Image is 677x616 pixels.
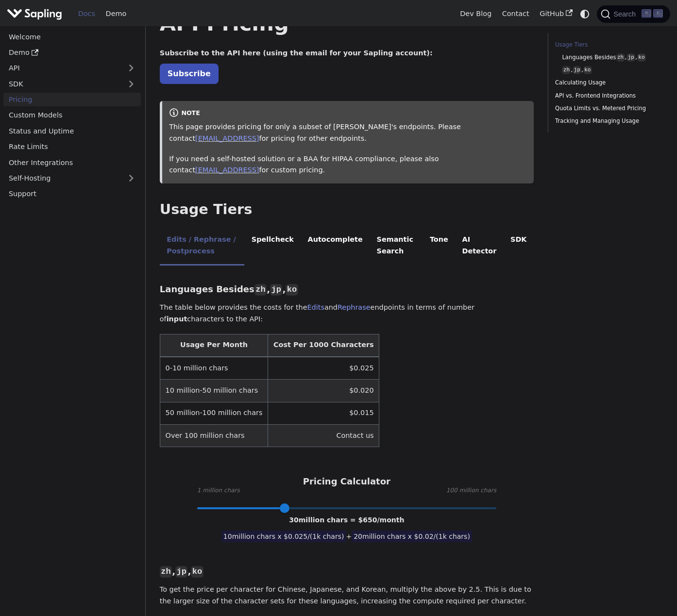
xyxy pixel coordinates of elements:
span: Search [610,10,642,18]
a: Rephrase [338,303,371,311]
li: Autocomplete [301,227,370,266]
a: Other Integrations [3,155,141,169]
a: zh,jp,ko [562,66,656,75]
a: Self-Hosting [3,171,141,185]
a: Tracking and Managing Usage [555,117,660,126]
a: [EMAIL_ADDRESS] [195,166,259,174]
code: zh [616,53,625,62]
button: Switch between dark and light mode (currently system mode) [578,7,592,21]
span: 10 million chars x $ 0.025 /(1k chars) [221,531,346,542]
li: Spellcheck [244,227,301,266]
a: Contact [497,6,535,21]
strong: Subscribe to the API here (using the email for your Sapling account): [160,49,433,57]
button: Expand sidebar category 'API' [121,61,141,75]
code: zh [254,284,267,296]
td: $0.020 [268,380,379,402]
li: Tone [423,227,456,266]
a: Custom Models [3,108,141,122]
code: ko [191,566,203,578]
div: note [169,108,526,119]
code: zh [160,566,172,578]
a: Usage Tiers [555,40,660,50]
a: API vs. Frontend Integrations [555,91,660,100]
a: Dev Blog [455,6,496,21]
a: Subscribe [160,64,219,83]
a: Pricing [3,93,141,107]
h2: Usage Tiers [160,201,534,218]
span: 100 million chars [446,486,496,496]
a: Demo [3,46,141,60]
code: zh [562,66,571,74]
p: To get the price per character for Chinese, Japanese, and Korean, multiply the above by 2.5. This... [160,584,534,607]
td: Over 100 million chars [160,425,268,447]
li: Edits / Rephrase / Postprocess [160,227,245,266]
code: jp [270,284,282,296]
button: Expand sidebar category 'SDK' [121,77,141,91]
td: 50 million-100 million chars [160,402,268,424]
a: Status and Uptime [3,124,141,138]
span: 30 million chars = $ 650 /month [289,516,404,524]
p: If you need a self-hosted solution or a BAA for HIPAA compliance, please also contact for custom ... [169,153,526,177]
a: Edits [307,303,324,311]
li: AI Detector [455,227,504,266]
th: Cost Per 1000 Characters [268,334,379,357]
td: 10 million-50 million chars [160,380,268,402]
a: Support [3,187,141,201]
span: + [346,533,352,540]
code: ko [637,53,646,62]
li: SDK [504,227,534,266]
code: jp [573,66,581,74]
button: Search (Command+K) [597,5,670,23]
span: 20 million chars x $ 0.02 /(1k chars) [352,531,472,542]
a: Calculating Usage [555,78,660,87]
a: SDK [3,77,121,91]
h3: , , [160,566,534,577]
p: This page provides pricing for only a subset of [PERSON_NAME]'s endpoints. Please contact for pri... [169,121,526,145]
td: Contact us [268,425,379,447]
a: Rate Limits [3,140,141,154]
a: Demo [101,6,132,21]
h3: Pricing Calculator [303,476,390,487]
th: Usage Per Month [160,334,268,357]
a: Welcome [3,30,141,44]
a: Sapling.ai [7,7,66,21]
code: ko [583,66,592,74]
td: $0.025 [268,357,379,380]
a: GitHub [534,6,577,21]
a: Quota Limits vs. Metered Pricing [555,104,660,113]
img: Sapling.ai [7,7,62,21]
kbd: ⌘ [642,9,651,18]
code: jp [175,566,187,578]
li: Semantic Search [370,227,423,266]
a: API [3,61,121,75]
td: $0.015 [268,402,379,424]
a: Docs [73,6,101,21]
a: Languages Besideszh,jp,ko [562,53,656,62]
code: ko [286,284,298,296]
a: [EMAIL_ADDRESS] [195,134,259,142]
td: 0-10 million chars [160,357,268,380]
p: The table below provides the costs for the and endpoints in terms of number of characters to the ... [160,302,534,325]
code: jp [626,53,635,62]
kbd: K [653,9,663,18]
h3: Languages Besides , , [160,284,534,295]
strong: input [167,315,187,323]
span: 1 million chars [197,486,240,496]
